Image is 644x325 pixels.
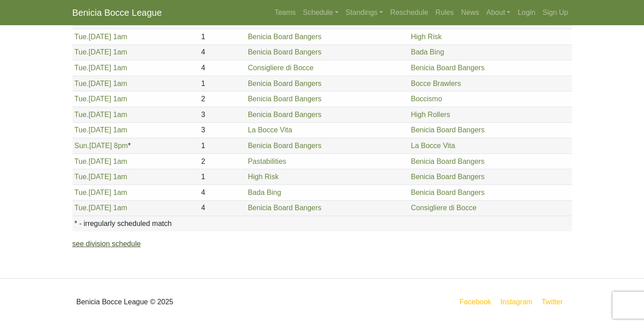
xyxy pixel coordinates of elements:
a: Tue.[DATE] 1am [74,189,127,196]
a: Sign Up [539,4,572,22]
td: 1 [199,169,246,185]
a: La Bocce Vita [411,142,455,149]
td: 4 [199,200,246,216]
a: Schedule [299,4,342,22]
a: Benicia Bocce League [72,4,162,22]
td: 4 [199,60,246,76]
a: Tue.[DATE] 1am [74,33,127,41]
td: 1 [199,29,246,45]
td: 4 [199,185,246,200]
a: Login [514,4,539,22]
span: Tue. [74,48,88,56]
span: Tue. [74,189,88,196]
span: Tue. [74,95,88,103]
td: 3 [199,122,246,138]
a: Sun.[DATE] 8pm [74,142,128,149]
a: News [458,4,483,22]
a: Tue.[DATE] 1am [74,95,127,103]
a: Benicia Board Bangers [411,158,485,165]
a: Boccismo [411,95,442,103]
td: 1 [199,138,246,154]
a: Bada Bing [248,189,281,196]
td: 3 [199,107,246,122]
span: Tue. [74,33,88,41]
span: Tue. [74,204,88,212]
span: Tue. [74,126,88,134]
td: 2 [199,91,246,107]
a: Benicia Board Bangers [411,189,485,196]
a: Bada Bing [411,48,444,56]
a: Tue.[DATE] 1am [74,204,127,212]
a: Benicia Board Bangers [248,111,322,118]
a: La Bocce Vita [248,126,292,134]
a: Benicia Board Bangers [248,80,322,87]
a: Tue.[DATE] 1am [74,80,127,87]
td: 1 [199,76,246,91]
a: Benicia Board Bangers [411,126,485,134]
a: High Rollers [411,111,450,118]
a: About [483,4,514,22]
th: * - irregularly scheduled match [72,216,572,231]
a: Benicia Board Bangers [248,142,322,149]
span: Tue. [74,80,88,87]
span: Tue. [74,173,88,181]
a: Benicia Board Bangers [411,173,485,181]
a: Tue.[DATE] 1am [74,48,127,56]
a: Consigliere di Bocce [248,64,314,72]
a: Benicia Board Bangers [248,204,322,212]
a: Consigliere di Bocce [411,204,477,212]
a: Tue.[DATE] 1am [74,158,127,165]
a: Tue.[DATE] 1am [74,64,127,72]
a: High Risk [411,33,441,41]
td: 2 [199,153,246,169]
a: Instagram [499,296,534,307]
a: see division schedule [72,240,141,248]
a: Pastabilities [248,158,286,165]
span: Tue. [74,64,88,72]
td: 4 [199,45,246,60]
a: Bocce Brawlers [411,80,461,87]
div: Benicia Bocce League © 2025 [66,286,322,318]
span: Tue. [74,158,88,165]
a: Facebook [458,296,493,307]
a: Benicia Board Bangers [411,64,485,72]
a: Teams [271,4,299,22]
a: Twitter [540,296,570,307]
a: Rules [432,4,458,22]
a: Tue.[DATE] 1am [74,126,127,134]
a: Tue.[DATE] 1am [74,111,127,118]
a: Benicia Board Bangers [248,33,322,41]
a: High Risk [248,173,279,181]
a: Benicia Board Bangers [248,48,322,56]
span: Sun. [74,142,89,149]
a: Reschedule [387,4,432,22]
a: Standings [342,4,387,22]
span: Tue. [74,111,88,118]
a: Tue.[DATE] 1am [74,173,127,181]
a: Benicia Board Bangers [248,95,322,103]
